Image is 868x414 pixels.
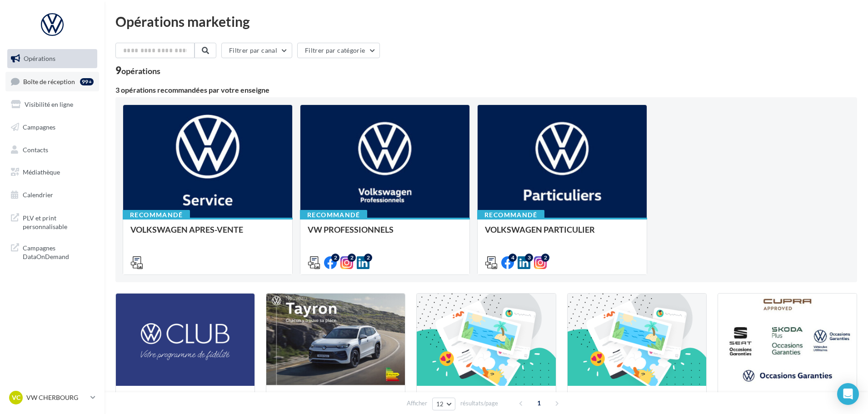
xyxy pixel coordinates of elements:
div: 2 [348,254,356,262]
span: résultats/page [460,399,498,408]
span: Visibilité en ligne [25,100,73,108]
div: Recommandé [300,210,367,220]
div: 3 [525,254,533,262]
a: Médiathèque [5,163,99,182]
span: 12 [436,400,444,408]
span: VC [12,393,20,402]
div: Opérations marketing [115,15,857,28]
span: PLV et print personnalisable [23,212,94,231]
span: Opérations [24,55,55,62]
a: VC VW CHERBOURG [7,389,97,406]
span: Afficher [407,399,427,408]
div: 2 [541,254,549,262]
div: 9 [115,65,160,75]
span: VOLKSWAGEN PARTICULIER [485,224,595,234]
div: 2 [364,254,372,262]
span: Boîte de réception [23,77,75,85]
a: Visibilité en ligne [5,95,99,114]
span: Médiathèque [23,168,60,176]
div: opérations [121,67,160,75]
div: 99+ [80,78,94,85]
div: Recommandé [477,210,544,220]
span: VOLKSWAGEN APRES-VENTE [130,224,243,234]
span: Campagnes DataOnDemand [23,242,94,261]
div: 2 [331,254,339,262]
a: Contacts [5,140,99,160]
button: Filtrer par catégorie [297,43,380,58]
div: Open Intercom Messenger [837,383,859,405]
span: Campagnes [23,123,55,131]
span: VW PROFESSIONNELS [308,224,394,234]
div: 4 [509,254,517,262]
a: Boîte de réception99+ [5,72,99,91]
a: Campagnes [5,118,99,137]
button: 12 [432,398,455,410]
a: Opérations [5,49,99,68]
span: 1 [532,396,546,410]
p: VW CHERBOURG [26,393,87,402]
a: Campagnes DataOnDemand [5,238,99,265]
a: Calendrier [5,185,99,205]
div: 3 opérations recommandées par votre enseigne [115,86,857,94]
button: Filtrer par canal [221,43,292,58]
a: PLV et print personnalisable [5,208,99,235]
span: Contacts [23,145,48,153]
span: Calendrier [23,191,53,199]
div: Recommandé [123,210,190,220]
